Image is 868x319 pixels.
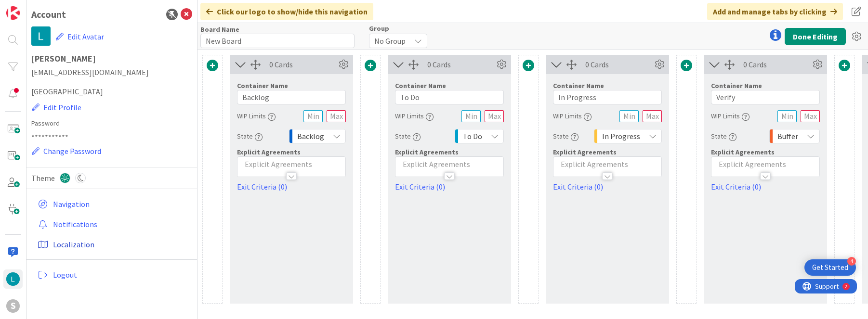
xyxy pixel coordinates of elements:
[801,110,820,122] input: Max
[237,148,301,156] span: Explicit Agreements
[297,129,324,143] span: Backlog
[711,128,736,145] div: State
[6,272,20,286] img: LS
[31,118,192,128] label: Password
[20,1,44,13] span: Support
[6,6,20,20] img: Visit kanbanzone.com
[711,181,820,192] a: Exit Criteria (0)
[237,90,346,104] input: Add container name...
[34,216,192,233] a: Notifications
[847,257,856,266] div: 4
[31,26,51,46] img: LS
[374,34,406,48] span: No Group
[785,28,846,45] button: Done Editing
[200,25,239,34] label: Board Name
[553,148,617,156] span: Explicit Agreements
[31,54,192,64] h1: [PERSON_NAME]
[31,172,55,184] span: Theme
[50,4,53,12] div: 2
[461,110,481,122] input: Min
[395,148,459,156] span: Explicit Agreements
[237,181,346,192] a: Exit Criteria (0)
[31,86,192,97] span: [GEOGRAPHIC_DATA]
[485,110,504,122] input: Max
[804,259,856,276] div: Open Get Started checklist, remaining modules: 4
[200,3,373,20] div: Click our logo to show/hide this navigation
[327,110,346,122] input: Max
[237,128,263,145] div: State
[711,148,775,156] span: Explicit Agreements
[553,128,579,145] div: State
[711,90,820,104] input: Add container name...
[619,110,639,122] input: Min
[34,195,192,213] a: Navigation
[31,66,192,78] span: [EMAIL_ADDRESS][DOMAIN_NAME]
[711,81,762,90] label: Container Name
[602,129,640,143] span: In Progress
[6,299,20,313] div: S
[553,107,592,125] div: WIP Limits
[777,110,797,122] input: Min
[743,59,810,70] div: 0 Cards
[31,7,66,22] div: Account
[777,129,798,143] span: Buffer
[585,59,652,70] div: 0 Cards
[237,81,288,90] label: Container Name
[303,110,323,122] input: Min
[369,25,389,32] span: Group
[31,101,82,114] button: Edit Profile
[711,107,750,125] div: WIP Limits
[269,59,336,70] div: 0 Cards
[707,3,843,20] div: Add and manage tabs by clicking
[463,129,482,143] span: To Do
[643,110,662,122] input: Max
[395,81,446,90] label: Container Name
[553,181,662,192] a: Exit Criteria (0)
[34,236,192,253] a: Localization
[395,128,421,145] div: State
[53,269,188,281] span: Logout
[395,107,434,125] div: WIP Limits
[553,81,604,90] label: Container Name
[812,263,848,272] div: Get Started
[427,59,494,70] div: 0 Cards
[395,90,504,104] input: Add container name...
[55,26,105,47] button: Edit Avatar
[395,181,504,192] a: Exit Criteria (0)
[553,90,662,104] input: Add container name...
[237,107,276,125] div: WIP Limits
[31,145,102,157] button: Change Password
